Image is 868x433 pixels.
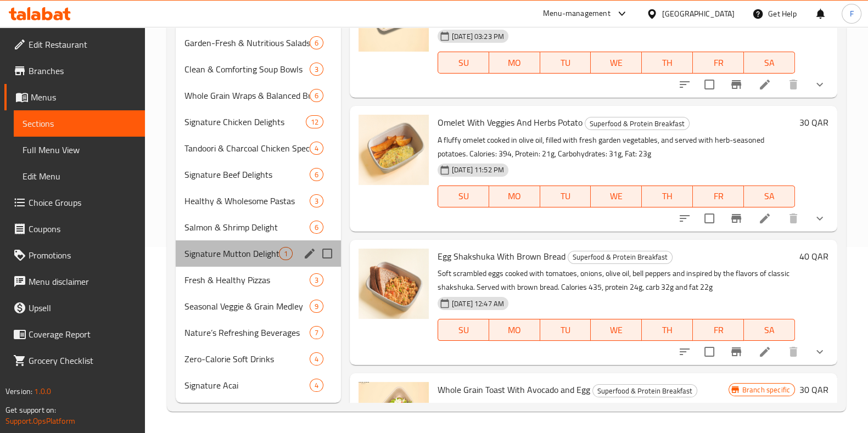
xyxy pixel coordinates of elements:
span: Branches [29,64,136,77]
svg: Show Choices [813,212,826,225]
p: Soft scrambled eggs cooked with tomatoes, onions, olive oil, bell peppers and inspired by the fla... [438,267,795,294]
span: WE [595,188,637,204]
a: Support.OpsPlatform [5,414,75,428]
div: Signature Mutton Delights1edit [176,240,341,267]
span: 4 [310,143,323,154]
div: items [310,273,323,286]
div: Fresh & Healthy Pizzas [184,273,310,286]
button: edit [301,245,318,262]
a: Upsell [4,295,145,321]
span: [DATE] 12:47 AM [447,299,508,309]
button: WE [591,52,642,74]
button: TH [642,185,693,207]
span: Edit Menu [23,170,136,183]
span: Get support on: [5,403,56,417]
span: Coverage Report [29,328,136,341]
button: FR [693,52,744,74]
div: items [310,221,323,234]
span: SU [443,188,485,204]
span: 6 [310,91,323,101]
span: FR [697,188,740,204]
span: Coupons [29,222,136,235]
span: SU [443,322,485,338]
span: Menus [31,91,136,104]
span: 1 [279,249,292,259]
span: WE [595,322,637,338]
div: items [310,63,323,76]
span: SA [748,188,791,204]
div: Superfood & Protein Breakfast [568,251,673,264]
a: Sections [14,110,145,137]
h6: 40 QAR [799,249,828,264]
div: Seasonal Veggie & Grain Medley9 [176,293,341,319]
span: 3 [310,64,323,75]
div: Signature Beef Delights [184,168,310,181]
span: 6 [310,222,323,233]
a: Menu disclaimer [4,268,145,295]
button: delete [780,205,807,232]
button: sort-choices [671,205,698,232]
button: MO [489,319,540,341]
span: Healthy & Wholesome Pastas [184,194,310,207]
span: Omelet With Veggies And Herbs Potato [438,114,583,131]
span: Grocery Checklist [29,354,136,367]
span: [DATE] 11:52 PM [447,165,508,175]
button: MO [489,52,540,74]
span: F [849,8,853,20]
div: items [279,247,293,260]
span: TU [545,188,587,204]
p: A fluffy omelet cooked in olive oil, filled with fresh garden vegetables, and served with herb-se... [438,133,795,161]
span: 4 [310,380,323,391]
span: TU [545,55,587,71]
div: items [310,168,323,181]
span: Salmon & Shrimp Delight [184,221,310,234]
div: Garden-Fresh & Nutritious Salads6 [176,30,341,56]
span: Zero-Calorie Soft Drinks [184,352,310,365]
span: MO [494,322,536,338]
div: items [310,379,323,392]
div: Fresh & Healthy Pizzas3 [176,267,341,293]
div: Signature Beef Delights6 [176,161,341,188]
button: WE [591,185,642,207]
span: Branch specific [738,385,794,395]
span: Full Menu View [23,143,136,156]
div: Whole Grain Wraps & Balanced Burgers6 [176,82,341,109]
button: FR [693,185,744,207]
button: show more [807,339,833,365]
button: SU [438,185,489,207]
span: 6 [310,38,323,48]
span: Garden-Fresh & Nutritious Salads [184,36,310,49]
span: FR [697,322,740,338]
a: Edit menu item [758,345,771,358]
button: SA [744,52,795,74]
span: Nature’s Refreshing Beverages [184,326,310,339]
span: 1.0.0 [34,384,51,398]
button: show more [807,71,833,98]
img: Egg Shakshuka With Brown Bread [359,249,429,319]
span: WE [595,55,637,71]
span: 9 [310,301,323,312]
div: Menu-management [543,7,611,20]
span: TH [646,55,688,71]
span: 7 [310,328,323,338]
h6: 30 QAR [799,115,828,130]
span: Whole Grain Toast With Avocado and Egg [438,381,590,398]
button: TH [642,319,693,341]
a: Menus [4,84,145,110]
span: Select to update [698,340,721,363]
div: items [310,300,323,313]
span: 4 [310,354,323,364]
span: Signature Mutton Delights [184,247,279,260]
button: show more [807,205,833,232]
span: Upsell [29,301,136,314]
img: Omelet With Veggies And Herbs Potato [359,115,429,185]
div: items [310,142,323,155]
button: sort-choices [671,339,698,365]
span: Select to update [698,73,721,96]
div: items [310,352,323,365]
span: 3 [310,275,323,285]
span: TH [646,188,688,204]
